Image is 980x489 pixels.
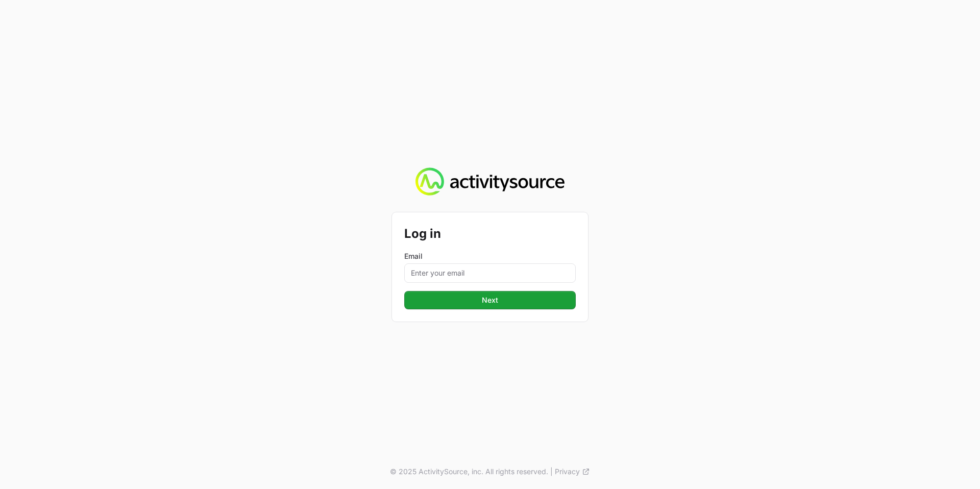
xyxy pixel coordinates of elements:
[404,225,576,243] h2: Log in
[404,291,576,309] button: Next
[404,251,576,261] label: Email
[415,167,564,196] img: Activity Source
[390,467,548,477] p: © 2025 ActivitySource, inc. All rights reserved.
[482,294,498,306] span: Next
[550,467,553,477] span: |
[404,263,576,283] input: Enter your email
[555,467,590,477] a: Privacy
